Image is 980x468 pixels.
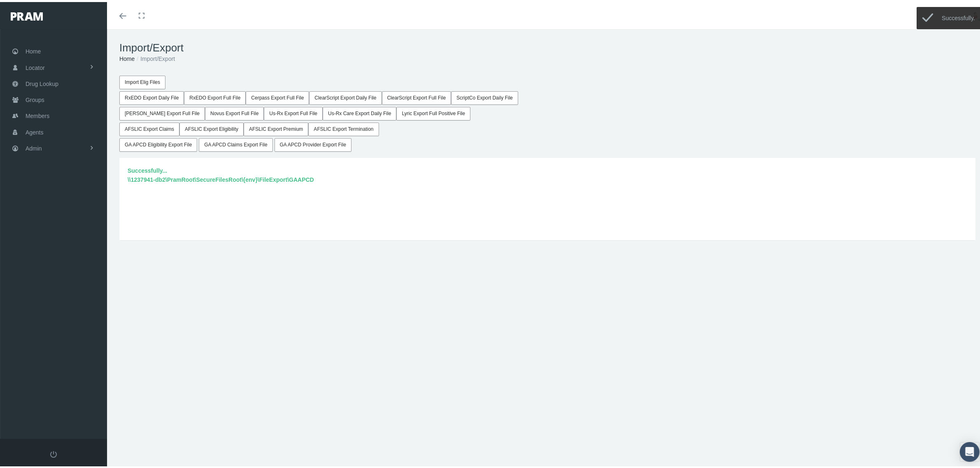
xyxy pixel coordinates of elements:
button: ClearScript Export Full File [382,89,452,103]
h1: Import/Export [119,39,975,52]
button: Import Elig Files [119,74,165,87]
button: Cerpass Export Full File [246,89,309,103]
div: Open Intercom Messenger [960,440,980,460]
span: Home [26,42,41,57]
button: AFSLIC Export Claims [119,120,179,134]
button: Lyric Export Full Positive File [396,105,470,118]
button: AFSLIC Export Premium [244,120,308,134]
button: Us-Rx Export Full File [264,105,323,118]
button: GA APCD Eligibility Export File [119,136,197,150]
button: [PERSON_NAME] Export Full File [119,105,205,118]
span: Admin [26,139,42,154]
a: Home [119,53,135,60]
button: ScriptCo Export Daily File [451,89,518,103]
button: Us-Rx Care Export Daily File [323,105,396,118]
span: Drug Lookup [26,74,58,90]
button: RxEDO Export Daily File [119,89,184,103]
button: ClearScript Export Daily File [309,89,382,103]
button: GA APCD Claims Export File [199,136,272,150]
span: Locator [26,58,45,74]
button: AFSLIC Export Eligibility [179,120,244,134]
div: Successfully... [128,164,967,173]
span: Groups [26,90,44,106]
button: AFSLIC Export Termination [308,120,379,134]
div: \\1237941-db2\PramRoot\SecureFilesRoot\{env}\FileExport\GAAPCD [128,173,967,182]
span: Agents [26,123,44,138]
button: RxEDO Export Full File [184,89,246,103]
button: Novus Export Full File [205,105,264,118]
button: GA APCD Provider Export File [275,136,351,150]
img: PRAM_20_x_78.png [11,10,43,19]
span: Members [26,106,49,122]
li: Import/Export [135,52,175,61]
